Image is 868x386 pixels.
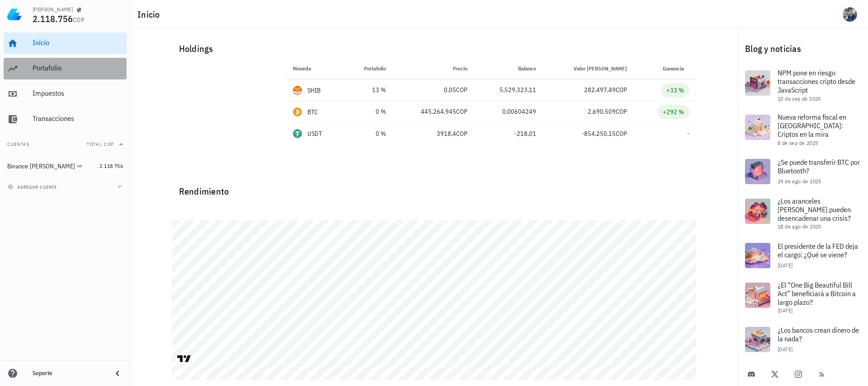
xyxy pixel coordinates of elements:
a: ¿Los aranceles [PERSON_NAME] pueden desencadenar una crisis? 18 de ago de 2025 [738,191,868,236]
a: ¿Los bancos crean dinero de la nada? [DATE] [738,320,868,359]
img: LedgiFi [7,7,22,22]
div: Blog y noticias [738,34,868,63]
div: Impuestos [33,89,123,98]
div: Holdings [172,34,697,63]
a: El presidente de la FED deja el cargo: ¿Qué se viene? [DATE] [738,236,868,275]
button: CuentasTotal COP [4,134,127,155]
div: USDT-icon [293,129,302,138]
div: Binance [PERSON_NAME] [7,163,75,170]
span: COP [616,86,627,94]
span: -854.250,15 [582,130,616,138]
a: Charting by TradingView [176,354,192,363]
a: ¿Se puede transferir BTC por Bluetooth? 29 de ago de 2025 [738,152,868,191]
div: 0 % [351,129,386,139]
span: Nueva reforma fiscal en [GEOGRAPHIC_DATA]: Criptos en la mira [778,112,846,139]
span: COP [616,130,627,138]
span: COP [73,16,85,24]
div: SHIB-icon [293,86,302,95]
span: 29 de ago de 2025 [778,178,821,185]
span: [DATE] [778,262,793,269]
a: Nueva reforma fiscal en [GEOGRAPHIC_DATA]: Criptos en la mira 8 de sep de 2025 [738,107,868,152]
div: 13 % [351,85,386,95]
th: Precio [393,58,475,79]
th: Balance [475,58,543,79]
th: Valor [PERSON_NAME] [543,58,634,79]
div: -218,01 [482,129,536,139]
span: 2.118.756 [33,13,73,25]
a: ¿El “One Big Beautiful Bill Act” beneficiará a Bitcoin a largo plazo? [DATE] [738,275,868,320]
div: Transacciones [33,114,123,123]
span: El presidente de la FED deja el cargo: ¿Qué se viene? [778,242,858,259]
a: Transacciones [4,108,127,130]
span: Total COP [87,141,114,147]
span: [DATE] [778,307,793,314]
div: 0,00604249 [482,107,536,116]
span: COP [456,86,467,94]
a: Binance [PERSON_NAME] 2.118.756 [4,155,127,177]
span: [DATE] [778,346,793,353]
div: Soporte [33,370,105,377]
div: BTC-icon [293,107,302,116]
div: Portafolio [33,64,123,72]
span: agregar cuenta [9,184,57,190]
span: NPM pone en riesgo transacciones cripto desde JavaScript [778,68,855,94]
span: 10 de sep de 2025 [778,95,821,102]
button: agregar cuenta [5,182,61,191]
div: BTC [307,107,318,116]
div: SHIB [307,86,321,95]
span: COP [456,107,467,116]
span: 2.118.756 [99,163,123,169]
span: COP [616,107,627,116]
a: NPM pone en riesgo transacciones cripto desde JavaScript 10 de sep de 2025 [738,63,868,107]
span: 2.690.509 [588,107,616,116]
div: Inicio [33,38,123,47]
a: Portafolio [4,58,127,79]
th: Portafolio [344,58,393,79]
a: Inicio [4,33,127,54]
div: +292 % [663,107,684,116]
span: COP [456,130,467,138]
th: Moneda [286,58,344,79]
div: [PERSON_NAME] [33,6,73,13]
div: 5.529.323,11 [482,85,536,95]
a: Impuestos [4,83,127,105]
div: avatar [843,7,857,22]
span: 0,05 [444,86,456,94]
span: 445.264.945 [421,107,456,116]
span: Ganancia [663,65,689,72]
div: USDT [307,129,322,138]
span: ¿Los aranceles [PERSON_NAME] pueden desencadenar una crisis? [778,196,851,223]
span: - [687,130,689,138]
span: ¿Se puede transferir BTC por Bluetooth? [778,158,860,175]
span: 282.497,49 [584,86,616,94]
h1: Inicio [137,7,164,22]
div: +33 % [666,86,684,95]
div: Rendimiento [172,177,697,199]
span: 8 de sep de 2025 [778,140,818,146]
div: 0 % [351,107,386,116]
span: 3918,4 [437,130,456,138]
span: ¿Los bancos crean dinero de la nada? [778,326,859,343]
span: 18 de ago de 2025 [778,223,821,230]
span: ¿El “One Big Beautiful Bill Act” beneficiará a Bitcoin a largo plazo? [778,280,856,307]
